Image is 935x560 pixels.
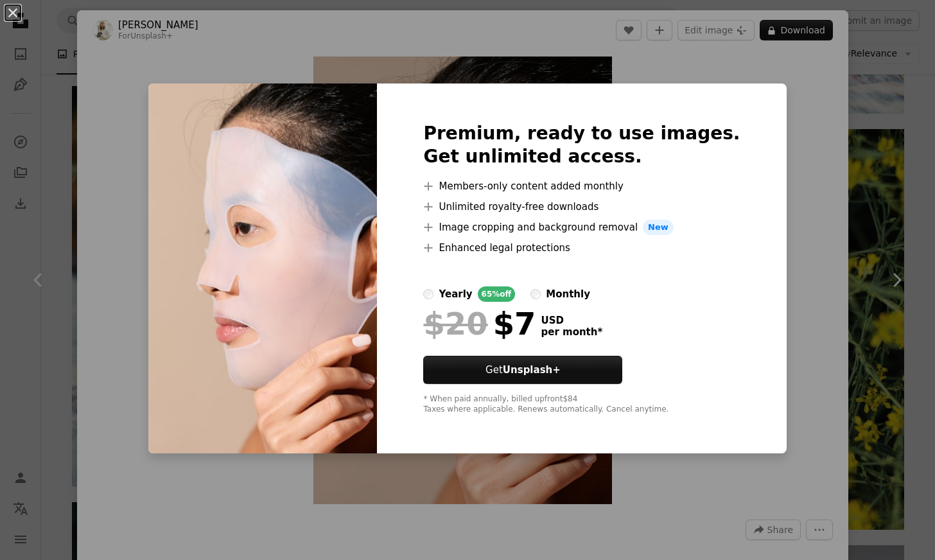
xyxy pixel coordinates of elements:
li: Image cropping and background removal [423,220,740,235]
strong: Unsplash+ [503,364,561,376]
span: per month * [541,326,602,338]
div: * When paid annually, billed upfront $84 Taxes where applicable. Renews automatically. Cancel any... [423,394,740,415]
div: yearly [439,286,472,302]
img: premium_photo-1732576716941-a916a741cacd [148,83,377,453]
h2: Premium, ready to use images. Get unlimited access. [423,122,740,168]
span: New [643,220,674,235]
div: $7 [423,307,536,340]
button: GetUnsplash+ [423,356,622,384]
input: yearly65%off [423,289,433,299]
div: monthly [546,286,590,302]
li: Enhanced legal protections [423,240,740,256]
input: monthly [530,289,541,299]
li: Members-only content added monthly [423,179,740,194]
span: USD [541,315,602,326]
li: Unlimited royalty-free downloads [423,199,740,214]
span: $20 [423,307,487,340]
div: 65% off [478,286,516,302]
